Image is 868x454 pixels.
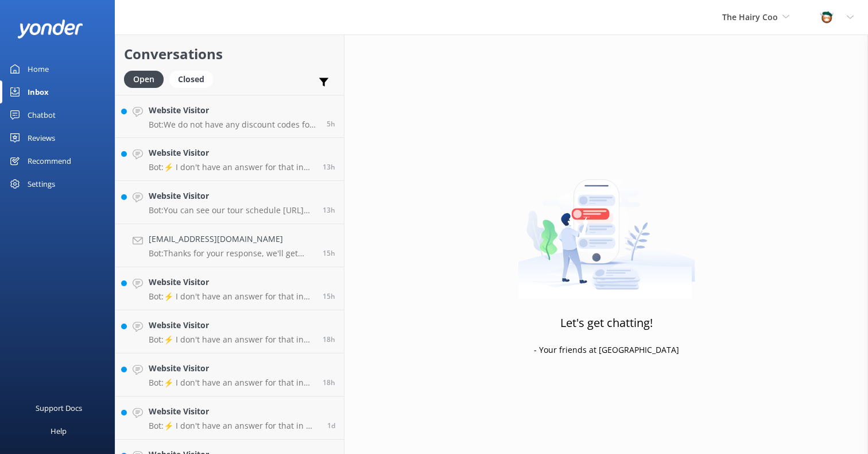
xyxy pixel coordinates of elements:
h4: [EMAIL_ADDRESS][DOMAIN_NAME] [149,233,314,245]
div: Home [28,57,49,80]
div: Help [51,420,67,443]
span: Sep 22 2025 06:17pm (UTC +01:00) Europe/Dublin [323,162,335,172]
span: Sep 22 2025 04:43pm (UTC +01:00) Europe/Dublin [323,248,335,258]
a: Website VisitorBot:We do not have any discount codes for our multi-day tours. However, you can us... [115,95,344,138]
span: The Hairy Coo [722,11,778,22]
div: Recommend [28,149,71,172]
a: Website VisitorBot:⚡ I don't have an answer for that in my knowledge base. Please try and rephras... [115,310,344,353]
a: Website VisitorBot:You can see our tour schedule [URL][DOMAIN_NAME]!13h [115,181,344,224]
h3: Let's get chatting! [560,314,653,332]
p: Bot: ⚡ I don't have an answer for that in my knowledge base. Please try and rephrase your questio... [149,162,314,172]
a: Closed [169,72,219,85]
img: artwork of a man stealing a conversation from at giant smartphone [518,155,695,299]
p: - Your friends at [GEOGRAPHIC_DATA] [534,344,679,356]
div: Chatbot [28,103,56,126]
div: Support Docs [36,397,82,420]
h4: Website Visitor [149,147,314,159]
div: Settings [28,172,55,195]
a: [EMAIL_ADDRESS][DOMAIN_NAME]Bot:Thanks for your response, we'll get back to you as soon as we can... [115,224,344,267]
a: Website VisitorBot:⚡ I don't have an answer for that in my knowledge base. Please try and rephras... [115,353,344,397]
div: Closed [169,71,213,88]
p: Bot: ⚡ I don't have an answer for that in my knowledge base. Please try and rephrase your questio... [149,334,314,345]
span: Sep 22 2025 12:54pm (UTC +01:00) Europe/Dublin [323,378,335,387]
span: Sep 22 2025 01:35pm (UTC +01:00) Europe/Dublin [323,334,335,344]
p: Bot: ⚡ I don't have an answer for that in my knowledge base. Please try and rephrase your questio... [149,421,319,431]
a: Website VisitorBot:⚡ I don't have an answer for that in my knowledge base. Please try and rephras... [115,267,344,310]
span: Sep 21 2025 10:32pm (UTC +01:00) Europe/Dublin [327,421,335,430]
img: 457-1738239164.png [818,9,835,26]
h2: Conversations [124,43,335,65]
h4: Website Visitor [149,104,318,117]
h4: Website Visitor [149,405,319,418]
a: Website VisitorBot:⚡ I don't have an answer for that in my knowledge base. Please try and rephras... [115,138,344,181]
div: Open [124,71,164,88]
a: Open [124,72,169,85]
h4: Website Visitor [149,190,314,202]
p: Bot: You can see our tour schedule [URL][DOMAIN_NAME]! [149,205,314,216]
h4: Website Visitor [149,362,314,375]
span: Sep 22 2025 04:30pm (UTC +01:00) Europe/Dublin [323,291,335,301]
div: Reviews [28,126,55,149]
h4: Website Visitor [149,276,314,288]
span: Sep 22 2025 06:03pm (UTC +01:00) Europe/Dublin [323,205,335,215]
p: Bot: Thanks for your response, we'll get back to you as soon as we can during opening hours. [149,248,314,259]
img: yonder-white-logo.png [17,20,83,39]
h4: Website Visitor [149,319,314,332]
span: Sep 23 2025 02:22am (UTC +01:00) Europe/Dublin [327,119,335,129]
a: Website VisitorBot:⚡ I don't have an answer for that in my knowledge base. Please try and rephras... [115,397,344,440]
p: Bot: We do not have any discount codes for our multi-day tours. However, you can use the promocod... [149,120,318,130]
p: Bot: ⚡ I don't have an answer for that in my knowledge base. Please try and rephrase your questio... [149,291,314,302]
div: Inbox [28,80,49,103]
p: Bot: ⚡ I don't have an answer for that in my knowledge base. Please try and rephrase your questio... [149,378,314,388]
